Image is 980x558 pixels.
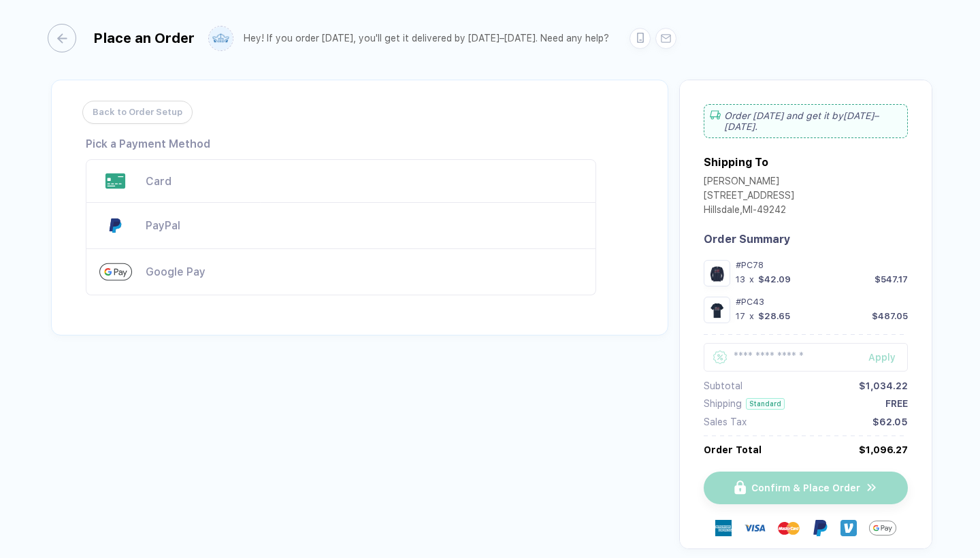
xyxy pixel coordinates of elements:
[859,380,908,391] div: $1,034.22
[704,380,742,391] div: Subtotal
[748,274,755,284] div: x
[736,260,908,270] div: #PC78
[704,156,768,169] div: Shipping To
[758,274,791,284] div: $42.09
[707,263,727,283] img: 230714fd-6779-4739-ab9f-09520f95d6a8_nt_front_1759691690510.jpg
[704,204,794,218] div: Hillsdale , MI - 49242
[851,343,908,372] button: Apply
[875,274,908,284] div: $547.17
[146,219,583,232] div: Paying with PayPal
[868,352,908,363] div: Apply
[86,203,596,249] div: Paying with PayPal
[840,520,857,536] img: Venmo
[86,137,210,150] div: Pick a Payment Method
[707,300,727,320] img: 1760033672665dlzfl_nt_front.png
[704,233,908,246] div: Order Summary
[704,190,794,204] div: [STREET_ADDRESS]
[704,104,908,138] div: Order [DATE] and get it by [DATE]–[DATE] .
[872,311,908,321] div: $487.05
[885,398,908,409] div: FREE
[704,444,762,455] div: Order Total
[758,311,790,321] div: $28.65
[869,514,896,542] img: GPay
[778,517,800,539] img: master-card
[736,311,745,321] div: 17
[209,27,233,50] img: user profile
[244,33,609,44] div: Hey! If you order [DATE], you'll get it delivered by [DATE]–[DATE]. Need any help?
[86,249,596,295] div: Paying with Google Pay
[736,274,745,284] div: 13
[748,311,755,321] div: x
[704,398,742,409] div: Shipping
[93,30,195,46] div: Place an Order
[859,444,908,455] div: $1,096.27
[93,101,182,123] span: Back to Order Setup
[86,159,596,203] div: Paying with Card
[872,416,908,427] div: $62.05
[704,176,794,190] div: [PERSON_NAME]
[82,101,193,124] button: Back to Order Setup
[812,520,828,536] img: Paypal
[704,416,747,427] div: Sales Tax
[146,265,583,278] div: Paying with Google Pay
[736,297,908,307] div: #PC43
[744,517,766,539] img: visa
[746,398,785,410] div: Standard
[146,175,583,188] div: Paying with Card
[715,520,732,536] img: express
